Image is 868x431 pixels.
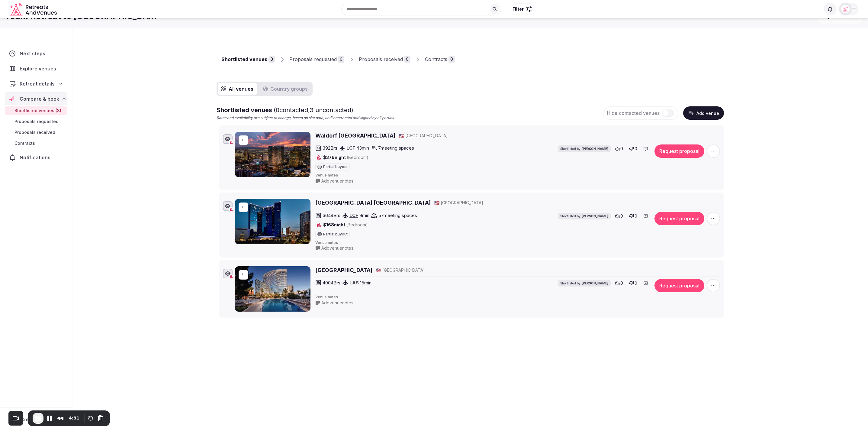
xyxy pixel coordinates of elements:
[513,6,524,12] span: Filter
[20,154,53,161] span: Notifications
[654,279,704,292] button: Request proposal
[20,95,59,102] span: Compare & book
[14,129,55,135] span: Proposals received
[14,140,35,146] span: Contracts
[654,212,704,225] button: Request proposal
[5,62,67,75] a: Explore venues
[5,139,67,147] a: Contracts
[5,151,67,164] a: Notifications
[20,80,55,87] span: Retreat details
[20,50,48,57] span: Next steps
[654,144,704,158] button: Request proposal
[5,47,67,60] a: Next steps
[5,117,67,126] a: Proposals requested
[10,2,58,16] a: Visit the homepage
[841,5,850,13] img: miaceralde
[10,2,58,16] svg: Retreats and Venues company logo
[5,106,67,115] a: Shortlisted venues (3)
[14,108,61,114] span: Shortlisted venues (3)
[20,65,59,72] span: Explore venues
[14,118,59,125] span: Proposals requested
[5,413,67,426] button: Collapse Sidebar
[5,128,67,137] a: Proposals received
[509,3,536,15] button: Filter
